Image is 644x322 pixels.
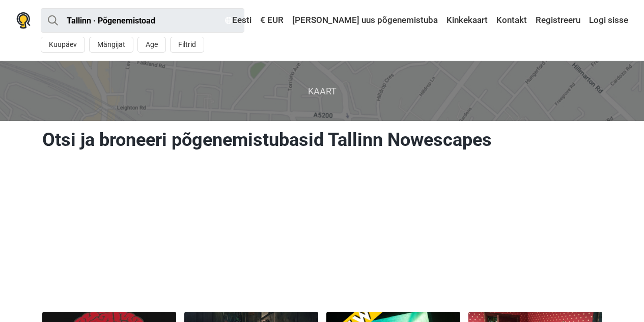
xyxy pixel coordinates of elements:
img: Eesti [225,17,232,24]
a: € EUR [258,11,286,30]
input: proovi “Tallinn” [41,8,244,33]
button: Filtrid [170,37,204,53]
a: Kontakt [494,11,529,30]
img: Nowescape logo [16,12,31,29]
a: Logi sisse [586,11,628,30]
iframe: Advertisement [38,164,606,307]
h1: Otsi ja broneeri põgenemistubasid Tallinn Nowescapes [42,129,602,151]
button: Kuupäev [41,37,85,53]
a: Registreeru [533,11,583,30]
a: [PERSON_NAME] uus põgenemistuba [290,11,440,30]
a: Eesti [222,11,254,30]
button: Age [137,37,166,53]
button: Mängijat [89,37,133,53]
a: Kinkekaart [444,11,490,30]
